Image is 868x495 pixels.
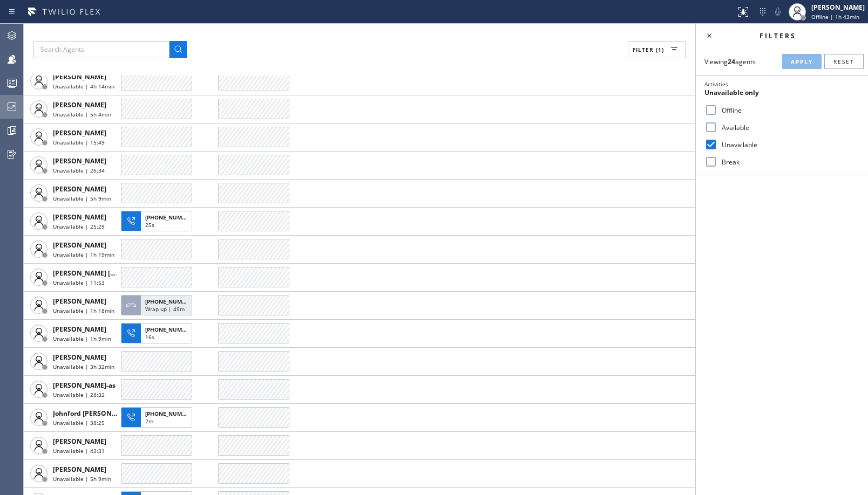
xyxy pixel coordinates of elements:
[833,58,855,65] span: Reset
[53,307,114,314] span: Unavailable | 1h 18min
[717,106,859,115] label: Offline
[53,465,106,474] span: [PERSON_NAME]
[145,417,153,425] span: 2m
[53,447,105,455] span: Unavailable | 43:31
[53,475,111,483] span: Unavailable | 5h 9min
[53,269,161,278] span: [PERSON_NAME] [PERSON_NAME]
[53,391,105,398] span: Unavailable | 28:32
[717,140,859,149] label: Unavailable
[811,13,859,20] span: Offline | 1h 43min
[53,353,106,362] span: [PERSON_NAME]
[717,157,859,167] label: Break
[728,57,735,66] strong: 24
[121,404,195,431] button: [PHONE_NUMBER]2m
[145,221,154,229] span: 25s
[53,82,114,90] span: Unavailable | 4h 14min
[145,305,185,313] span: Wrap up | 49m
[53,251,114,258] span: Unavailable | 1h 19min
[53,128,106,137] span: [PERSON_NAME]
[633,46,664,53] span: Filter (1)
[121,320,195,347] button: [PHONE_NUMBER]16s
[53,72,106,81] span: [PERSON_NAME]
[628,41,686,58] button: Filter (1)
[53,409,136,418] span: Johnford [PERSON_NAME]
[121,292,195,319] button: [PHONE_NUMBER]Wrap up | 49m
[53,335,111,342] span: Unavailable | 1h 9min
[145,214,194,221] span: [PHONE_NUMBER]
[53,195,111,202] span: Unavailable | 5h 9min
[145,333,154,341] span: 16s
[704,88,759,97] span: Unavailable only
[121,208,195,235] button: [PHONE_NUMBER]25s
[53,325,106,334] span: [PERSON_NAME]
[53,212,106,222] span: [PERSON_NAME]
[760,31,796,40] span: Filters
[53,437,106,446] span: [PERSON_NAME]
[824,54,864,69] button: Reset
[770,4,785,19] button: Mute
[145,298,194,305] span: [PHONE_NUMBER]
[782,54,822,69] button: Apply
[53,223,105,230] span: Unavailable | 25:29
[53,279,105,286] span: Unavailable | 11:53
[704,57,756,66] span: Viewing agents
[53,111,111,118] span: Unavailable | 5h 4min
[704,80,859,88] div: Activities
[53,363,114,370] span: Unavailable | 3h 32min
[717,123,859,132] label: Available
[53,381,116,390] span: [PERSON_NAME]-as
[811,3,865,12] div: [PERSON_NAME]
[33,41,169,58] input: Search Agents
[53,100,106,109] span: [PERSON_NAME]
[53,240,106,250] span: [PERSON_NAME]
[53,156,106,166] span: [PERSON_NAME]
[53,297,106,306] span: [PERSON_NAME]
[53,184,106,194] span: [PERSON_NAME]
[53,167,105,174] span: Unavailable | 26:34
[145,326,194,333] span: [PHONE_NUMBER]
[53,419,105,427] span: Unavailable | 38:25
[145,410,194,417] span: [PHONE_NUMBER]
[53,139,105,146] span: Unavailable | 15:49
[791,58,813,65] span: Apply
